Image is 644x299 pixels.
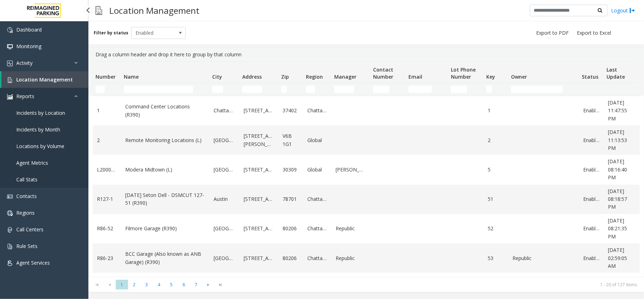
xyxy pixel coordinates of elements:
img: 'icon' [7,77,13,83]
a: 78701 [283,195,299,203]
a: [GEOGRAPHIC_DATA] [214,254,235,262]
input: Lot Phone Number Filter [451,86,467,93]
span: Location Management [16,76,73,83]
a: [STREET_ADDRESS] [244,254,274,262]
span: Monitoring [16,43,41,50]
a: Chattanooga [307,107,327,114]
a: 30309 [283,166,299,174]
span: Export to Excel [577,29,611,36]
span: Enabled [132,27,175,39]
a: Enabled [583,195,599,203]
span: Agent Metrics [16,159,48,166]
span: [DATE] 08:21:35 PM [608,217,627,240]
a: 53 [488,254,504,262]
input: Name Filter [124,86,193,93]
span: Last Update [607,66,625,80]
a: Remote Monitoring Locations (L) [125,136,205,144]
td: Region Filter [303,83,331,96]
a: Command Center Locations (R390) [125,103,205,119]
input: Email Filter [408,86,432,93]
span: Manager [334,73,356,80]
span: Locations by Volume [16,143,64,149]
td: Email Filter [406,83,448,96]
h3: Location Management [106,2,203,19]
td: Name Filter [121,83,209,96]
span: Number [95,73,116,80]
a: [STREET_ADDRESS] [244,166,274,174]
span: Contact Number [373,66,393,80]
a: [STREET_ADDRESS] [244,195,274,203]
img: 'icon' [7,94,13,100]
a: Chattanooga [214,107,235,114]
td: Lot Phone Number Filter [448,83,483,96]
span: [DATE] 08:16:40 PM [608,158,627,181]
a: [STREET_ADDRESS] [244,225,274,232]
span: [DATE] 11:47:55 PM [608,99,627,122]
img: 'icon' [7,61,13,66]
span: Key [486,73,495,80]
div: Drag a column header and drop it here to group by that column [93,48,640,61]
a: [DATE] 11:47:55 PM [608,99,635,123]
span: Page 6 [178,280,190,289]
a: 80206 [283,225,299,232]
span: Page 7 [190,280,202,289]
td: Owner Filter [508,83,579,96]
span: [DATE] 02:59:05 AM [608,247,627,269]
span: Go to the next page [202,280,215,290]
a: Enabled [583,107,599,114]
a: Modera Midtown (L) [125,166,205,174]
img: logout [630,7,635,14]
a: [DATE] 08:16:40 PM [608,158,635,181]
a: Republic [336,254,366,262]
a: R127-1 [97,195,117,203]
input: City Filter [212,86,223,93]
a: 5 [488,166,504,174]
a: V6B 1G1 [283,132,299,148]
td: Last Update Filter [604,83,639,96]
span: Incidents by Month [16,126,60,133]
a: Enabled [583,136,599,144]
a: 37402 [283,107,299,114]
a: 51 [488,195,504,203]
td: Key Filter [483,83,508,96]
span: Go to the last page [215,280,227,290]
img: pageIcon [95,2,102,19]
span: [DATE] 08:18:57 PM [608,188,627,210]
span: Page 1 [116,280,128,289]
a: R86-23 [97,254,117,262]
img: 'icon' [7,27,13,33]
kendo-pager-info: 1 - 20 of 127 items [231,282,637,288]
a: [PERSON_NAME] [336,166,366,174]
span: Page 2 [128,280,140,289]
img: 'icon' [7,210,13,216]
a: [STREET_ADDRESS] [244,107,274,114]
a: [DATE] 11:13:53 PM [608,128,635,152]
a: Republic [336,225,366,232]
a: BCC Garage (Also known as ANB Garage) (R390) [125,250,205,266]
span: Call Stats [16,176,37,183]
button: Export to Excel [574,28,614,38]
a: Chattanooga [307,195,327,203]
th: Status [579,62,604,83]
a: Enabled [583,225,599,232]
span: Name [124,73,139,80]
a: Location Management [1,71,88,88]
span: Activity [16,60,33,66]
span: Page 5 [165,280,178,289]
a: [STREET_ADDRESS][PERSON_NAME] [244,132,274,148]
span: Export to PDF [536,29,569,36]
a: [GEOGRAPHIC_DATA] [214,225,235,232]
img: 'icon' [7,227,13,233]
input: Number Filter [95,86,105,93]
input: Owner Filter [511,86,563,93]
input: Manager Filter [334,86,354,93]
td: Number Filter [93,83,121,96]
td: Status Filter [579,83,604,96]
a: Republic [512,254,575,262]
span: Region [306,73,323,80]
a: R86-52 [97,225,117,232]
span: Dashboard [16,26,42,33]
img: 'icon' [7,44,13,50]
td: Manager Filter [331,83,370,96]
span: Contacts [16,193,37,199]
